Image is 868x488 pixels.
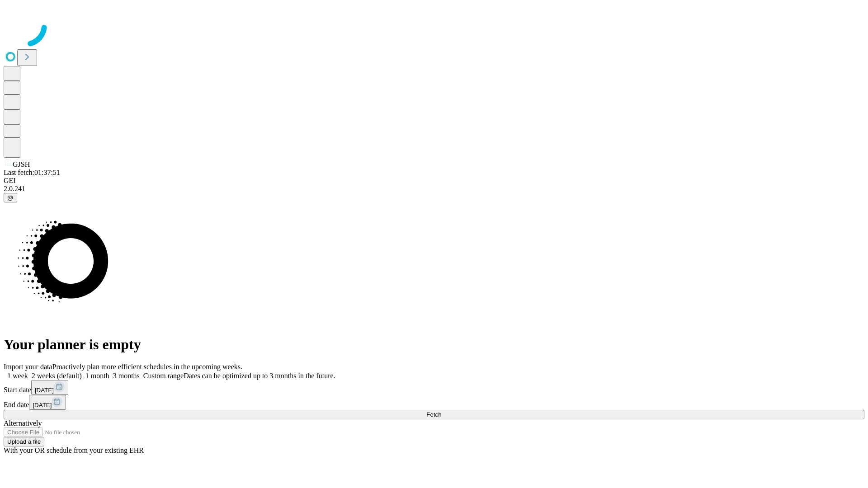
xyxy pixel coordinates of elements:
[4,446,144,454] span: With your OR schedule from your existing EHR
[33,402,52,408] span: [DATE]
[4,169,60,176] span: Last fetch: 01:37:51
[4,437,44,446] button: Upload a file
[4,380,864,395] div: Start date
[4,410,864,419] button: Fetch
[184,372,335,380] span: Dates can be optimized up to 3 months in the future.
[143,372,184,380] span: Custom range
[29,395,66,410] button: [DATE]
[13,160,30,168] span: GJSH
[7,194,14,201] span: @
[4,185,864,193] div: 2.0.241
[52,363,242,371] span: Proactively plan more efficient schedules in the upcoming weeks.
[4,193,17,202] button: @
[4,177,864,185] div: GEI
[4,363,52,371] span: Import your data
[4,395,864,410] div: End date
[4,419,42,427] span: Alternatively
[113,372,140,380] span: 3 months
[426,411,441,418] span: Fetch
[7,372,28,380] span: 1 week
[35,387,54,394] span: [DATE]
[85,372,109,380] span: 1 month
[4,336,864,353] h1: Your planner is empty
[31,380,68,395] button: [DATE]
[32,372,82,380] span: 2 weeks (default)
